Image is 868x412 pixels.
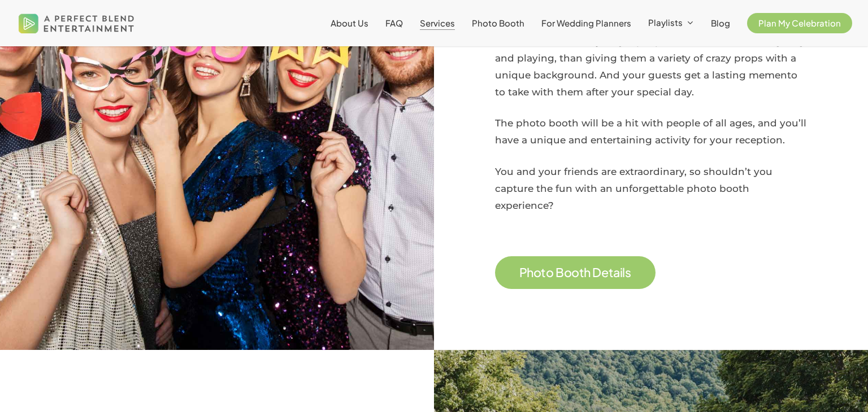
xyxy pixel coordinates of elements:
span: i [620,266,623,279]
span: D [592,266,601,279]
a: Services [420,19,455,28]
span: a [613,266,620,279]
span: Playlists [648,17,683,28]
a: FAQ [385,19,403,28]
span: e [601,266,609,279]
a: For Wedding Planners [541,19,631,28]
span: o [533,266,541,279]
a: Plan My Celebration [747,19,852,28]
span: o [546,266,554,279]
span: About Us [331,17,368,28]
span: t [579,266,584,279]
span: t [541,266,546,279]
span: The photo booth will be a hit with people of all ages, and you’ll have a unique and entertaining ... [495,117,806,146]
span: h [527,266,533,279]
span: o [571,266,579,279]
span: Blog [711,17,730,28]
span: h [584,266,591,279]
span: You and your friends are extraordinary, so shouldn’t you capture the fun with an unforgettable ph... [495,166,772,211]
span: l [622,266,625,279]
img: A Perfect Blend Entertainment [16,5,137,42]
span: Plan My Celebration [758,17,841,28]
span: o [564,266,572,279]
span: Services [420,17,455,28]
span: P [519,266,527,279]
span: s [625,266,631,279]
a: About Us [331,19,368,28]
span: FAQ [385,17,403,28]
span: Guests want to have fun and you should give it to them! There’s no better way to get people out o... [495,19,805,98]
a: Blog [711,19,730,28]
span: For Wedding Planners [541,17,631,28]
span: t [609,266,614,279]
a: Playlists [648,18,694,28]
a: Photo Booth Details [519,266,631,279]
span: B [555,266,564,279]
a: Photo Booth [472,19,524,28]
span: Photo Booth [472,17,524,28]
